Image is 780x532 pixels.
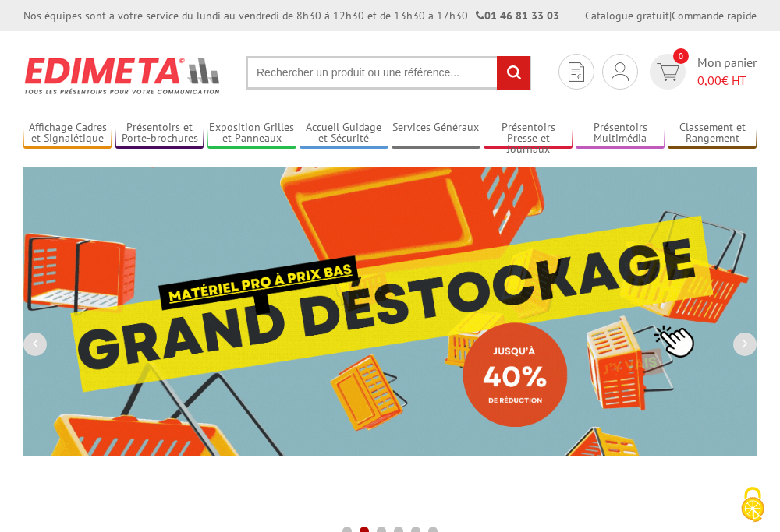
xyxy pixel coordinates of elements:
[585,9,669,23] a: Catalogue gratuit
[392,121,480,146] a: Services Généraux
[476,9,559,23] strong: 01 46 81 33 03
[569,62,584,82] img: devis rapide
[23,8,559,23] div: Nos équipes sont à votre service du lundi au vendredi de 8h30 à 12h30 et de 13h30 à 17h30
[497,56,530,90] input: rechercher
[697,54,757,90] span: Mon panier
[484,121,572,146] a: Présentoirs Presse et Journaux
[725,479,780,532] button: Cookies (fenêtre modale)
[576,121,664,146] a: Présentoirs Multimédia
[246,56,531,90] input: Rechercher un produit ou une référence...
[115,121,204,146] a: Présentoirs et Porte-brochures
[668,121,756,146] a: Classement et Rangement
[733,485,772,524] img: Cookies (fenêtre modale)
[207,121,296,146] a: Exposition Grilles et Panneaux
[585,8,757,23] div: |
[697,72,757,90] span: € HT
[646,54,757,90] a: devis rapide 0 Mon panier 0,00€ HT
[697,72,721,88] span: 0,00
[23,121,112,146] a: Affichage Cadres et Signalétique
[672,9,757,23] a: Commande rapide
[612,62,629,81] img: devis rapide
[23,47,222,104] img: Présentoir, panneau, stand - Edimeta - PLV, affichage, mobilier bureau, entreprise
[657,63,679,81] img: devis rapide
[300,121,388,146] a: Accueil Guidage et Sécurité
[673,48,689,64] span: 0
